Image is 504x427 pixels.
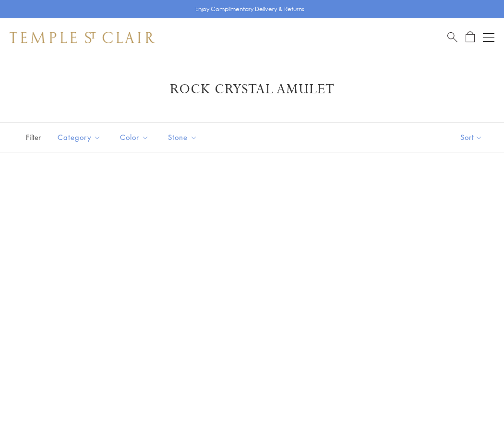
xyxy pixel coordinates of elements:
[10,32,155,43] img: Temple St. Clair
[113,126,156,148] button: Color
[195,4,304,14] p: Enjoy Complimentary Delivery & Returns
[24,81,480,98] h1: Rock Crystal Amulet
[161,126,204,148] button: Stone
[115,131,156,143] span: Color
[447,31,457,43] a: Search
[163,131,204,143] span: Stone
[53,131,108,143] span: Category
[439,123,504,152] button: Show sort by
[483,32,494,43] button: Open navigation
[50,126,108,148] button: Category
[466,31,475,43] a: Open Shopping Bag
